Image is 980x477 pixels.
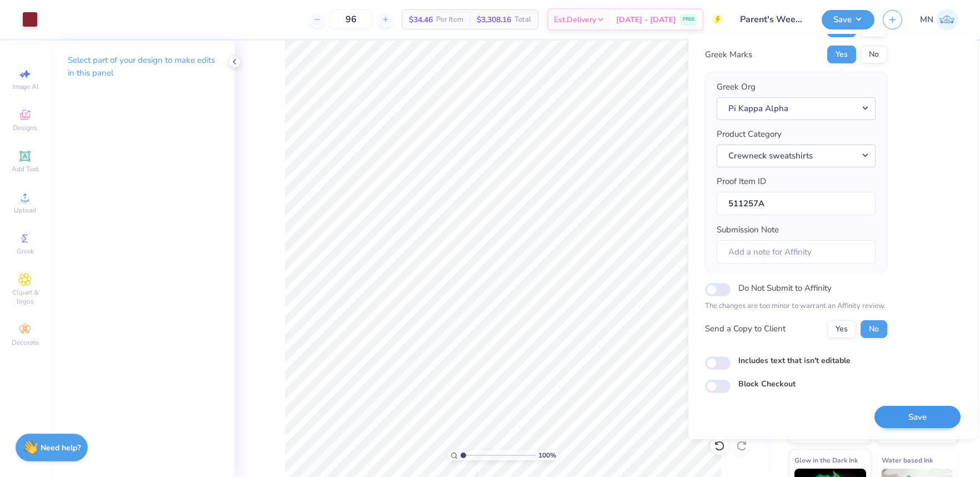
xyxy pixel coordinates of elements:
[874,406,961,429] button: Save
[738,378,796,390] label: Block Checkout
[920,9,958,31] a: MN
[717,223,779,236] label: Submission Note
[861,320,887,338] button: No
[683,16,694,23] span: FREE
[717,97,876,120] button: Pi Kappa Alpha
[436,14,463,26] span: Per Item
[732,8,813,31] input: Untitled Design
[794,454,858,466] span: Glow in the Dark Ink
[827,46,856,63] button: Yes
[12,165,38,173] span: Add Text
[936,9,958,31] img: Mark Navarro
[822,10,874,29] button: Save
[616,14,676,26] span: [DATE] - [DATE]
[705,301,887,312] p: The changes are too minor to warrant an Affinity review.
[329,9,373,29] input: – –
[6,288,44,306] span: Clipart & logos
[717,240,876,264] input: Add a note for Affinity
[861,46,887,63] button: No
[717,128,782,141] label: Product Category
[514,14,531,26] span: Total
[17,247,34,256] span: Greek
[41,443,81,453] strong: Need help?
[920,13,933,26] span: MN
[738,281,832,295] label: Do Not Submit to Affinity
[705,322,786,335] div: Send a Copy to Client
[554,14,596,26] span: Est. Delivery
[12,338,38,347] span: Decorate
[12,82,38,91] span: Image AI
[68,54,217,79] p: Select part of your design to make edits in this panel
[14,206,36,215] span: Upload
[738,355,851,366] label: Includes text that isn't editable
[477,14,511,26] span: $3,308.16
[717,175,766,188] label: Proof Item ID
[882,454,933,466] span: Water based Ink
[13,123,37,132] span: Designs
[538,450,556,460] span: 100 %
[705,48,752,61] div: Greek Marks
[827,320,856,338] button: Yes
[409,14,433,26] span: $34.46
[717,145,876,167] button: Crewneck sweatshirts
[717,81,756,93] label: Greek Org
